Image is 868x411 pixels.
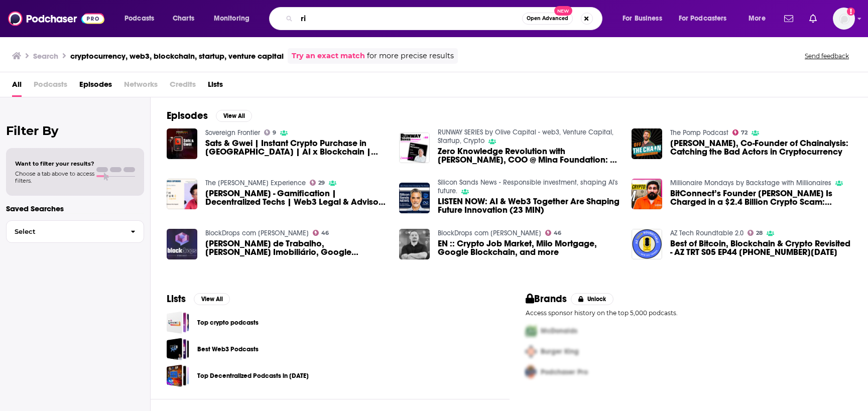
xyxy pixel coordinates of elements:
[748,230,763,236] a: 28
[167,109,252,122] a: EpisodesView All
[367,50,454,62] span: for more precise results
[292,50,365,62] a: Try an exact match
[741,130,748,135] span: 72
[438,197,619,214] span: LISTEN NOW: AI & Web3 Together Are Shaping Future Innovation (23 MIN)
[167,128,197,159] img: Sats & Gwei | Instant Crypto Purchase in South Africa | AI x Blockchain | Bitcoin for Freedom | L...
[802,52,852,60] button: Send feedback
[318,181,325,185] span: 29
[541,327,577,335] span: McDonalds
[167,338,189,360] a: Best Web3 Podcasts
[170,76,196,97] span: Credits
[632,128,662,159] img: Jonathan Levin, Co-Founder of Chainalysis: Catching the Bad Actors in Cryptocurrency
[399,183,430,213] a: LISTEN NOW: AI & Web3 Together Are Shaping Future Innovation (23 MIN)
[541,347,579,356] span: Burger King
[313,230,329,236] a: 46
[438,128,613,145] a: RUNWAY SERIES by Olive Capital - web3, Venture Capital, Startup, Crypto
[615,11,675,27] button: open menu
[732,129,748,135] a: 72
[679,12,727,26] span: For Podcasters
[527,16,568,21] span: Open Advanced
[321,231,329,235] span: 46
[167,293,230,305] a: ListsView All
[670,139,852,156] a: Jonathan Levin, Co-Founder of Chainalysis: Catching the Bad Actors in Cryptocurrency
[12,76,22,97] a: All
[847,8,855,16] svg: Add a profile image
[167,229,197,259] img: Mercado de Trabalho, Milo Crédito Imobiliário, Google Blockchain, e mais
[438,229,541,237] a: BlockDrops com Maurício Magaldi
[297,11,522,27] input: Search podcasts, credits, & more...
[522,13,573,25] button: Open AdvancedNew
[124,76,158,97] span: Networks
[205,128,260,137] a: Sovereign Frontier
[33,51,58,61] h3: Search
[522,321,541,341] img: First Pro Logo
[571,293,613,305] button: Unlock
[214,12,250,26] span: Monitoring
[173,12,194,26] span: Charts
[70,51,284,61] h3: cryptocurrency, web3, blockchain, startup, venture capital
[522,362,541,382] img: Third Pro Logo
[167,109,208,122] h2: Episodes
[438,239,619,256] span: EN :: Crypto Job Market, Milo Mortgage, Google Blockchain, and more
[670,189,852,206] a: BitConnect’s Founder Satish Kumbhani Is Charged in a $2.4 Billion Crypto Scam: Indian Web3 News
[197,317,259,328] a: Top crypto podcasts
[79,76,112,97] a: Episodes
[545,230,562,236] a: 46
[197,370,309,381] a: Top Decentralized Podcasts in [DATE]
[632,179,662,209] a: BitConnect’s Founder Satish Kumbhani Is Charged in a $2.4 Billion Crypto Scam: Indian Web3 News
[167,293,186,305] h2: Lists
[310,180,325,186] a: 29
[554,6,572,16] span: New
[805,10,821,27] a: Show notifications dropdown
[438,178,618,195] a: Silicon Sands News - Responsible investment, shaping AI's future.
[522,341,541,362] img: Second Pro Logo
[670,239,852,256] span: Best of Bitcoin, Blockchain & Crypto Revisited - AZ TRT S05 EP44 [PHONE_NUMBER][DATE]
[208,76,223,97] a: Lists
[399,229,430,259] img: EN :: Crypto Job Market, Milo Mortgage, Google Blockchain, and more
[670,239,852,256] a: Best of Bitcoin, Blockchain & Crypto Revisited - AZ TRT S05 EP44 (260) 12-1-2024
[526,293,567,305] h2: Brands
[7,228,122,235] span: Select
[205,229,309,237] a: BlockDrops com Maurício Magaldi
[8,9,104,28] img: Podchaser - Follow, Share and Rate Podcasts
[399,132,430,163] img: Zero Knowledge Revolution with Kurt Hemecker, COO @ Mina Foundation: A Deep Dive into How the Min...
[273,130,276,135] span: 9
[207,11,263,27] button: open menu
[117,11,167,27] button: open menu
[167,311,189,334] a: Top crypto podcasts
[833,8,855,30] span: Logged in as cmand-c
[279,7,612,30] div: Search podcasts, credits, & more...
[623,12,662,26] span: For Business
[438,147,619,164] span: Zero Knowledge Revolution with [PERSON_NAME], COO @ Mina Foundation: A Deep Dive into How the Min...
[6,204,144,213] p: Saved Searches
[205,139,387,156] a: Sats & Gwei | Instant Crypto Purchase in South Africa | AI x Blockchain | Bitcoin for Freedom | L...
[6,123,144,138] h2: Filter By
[15,170,94,184] span: Choose a tab above to access filters.
[833,8,855,30] img: User Profile
[833,8,855,30] button: Show profile menu
[205,239,387,256] span: [PERSON_NAME] de Trabalho, [PERSON_NAME] Imobiliário, Google Blockchain, e mais
[125,12,154,26] span: Podcasts
[438,147,619,164] a: Zero Knowledge Revolution with Kurt Hemecker, COO @ Mina Foundation: A Deep Dive into How the Min...
[670,128,728,137] a: The Pomp Podcast
[167,179,197,209] img: Cris Tran - Gamification | Decentralized Techs | Web3 Legal & Advisory | Tokenize Your Business |...
[672,11,741,27] button: open menu
[632,229,662,259] a: Best of Bitcoin, Blockchain & Crypto Revisited - AZ TRT S05 EP44 (260) 12-1-2024
[749,12,766,26] span: More
[526,309,852,317] p: Access sponsor history on the top 5,000 podcasts.
[167,364,189,387] a: Top Decentralized Podcasts in 2022
[741,11,778,27] button: open menu
[205,139,387,156] span: Sats & Gwei | Instant Crypto Purchase in [GEOGRAPHIC_DATA] | AI x Blockchain | Bitcoin for Freedo...
[15,160,94,167] span: Want to filter your results?
[6,220,144,243] button: Select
